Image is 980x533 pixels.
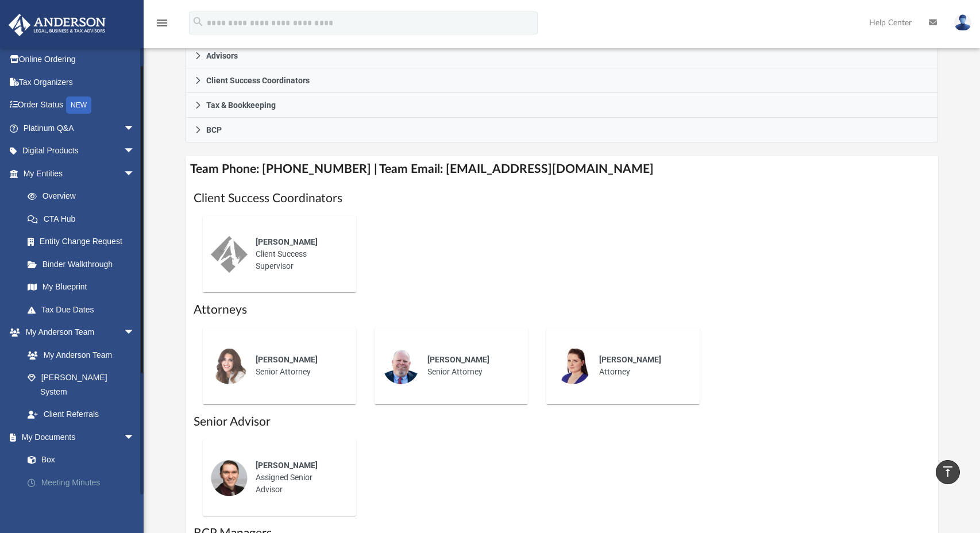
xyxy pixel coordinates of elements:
a: menu [155,22,169,30]
i: vertical_align_top [941,465,955,478]
a: My Anderson Team [16,343,141,366]
a: Tax & Bookkeeping [186,93,938,118]
a: [PERSON_NAME] System [16,366,146,403]
a: My Anderson Teamarrow_drop_down [8,321,146,344]
a: My Blueprint [16,276,146,299]
a: Overview [16,185,152,208]
div: Attorney [591,346,692,386]
img: thumbnail [211,347,248,384]
h1: Attorneys [194,302,930,318]
span: Tax & Bookkeeping [206,101,276,109]
a: My Documentsarrow_drop_down [8,426,152,449]
img: Anderson Advisors Platinum Portal [5,14,109,36]
a: Forms Library [16,494,146,517]
img: User Pic [954,14,971,31]
img: thumbnail [383,347,419,384]
a: Tax Organizers [8,71,152,94]
a: Digital Productsarrow_drop_down [8,140,152,163]
a: vertical_align_top [936,460,960,484]
i: search [192,16,205,28]
span: arrow_drop_down [124,162,146,186]
a: Order StatusNEW [8,94,152,117]
a: Client Success Coordinators [186,68,938,93]
span: arrow_drop_down [124,426,146,449]
span: [PERSON_NAME] [427,355,489,364]
span: Client Success Coordinators [206,76,310,84]
a: Advisors [186,44,938,68]
span: [PERSON_NAME] [599,355,661,364]
span: arrow_drop_down [124,321,146,345]
a: My Entitiesarrow_drop_down [8,162,152,185]
div: NEW [66,96,91,114]
a: Tax Due Dates [16,298,152,321]
a: Online Ordering [8,48,152,71]
span: arrow_drop_down [124,140,146,163]
span: [PERSON_NAME] [256,237,318,246]
span: [PERSON_NAME] [256,461,318,470]
span: [PERSON_NAME] [256,355,318,364]
span: arrow_drop_down [124,117,146,140]
img: thumbnail [554,347,591,384]
img: thumbnail [211,236,248,273]
div: Client Success Supervisor [248,228,348,280]
span: Advisors [206,52,238,60]
span: BCP [206,126,222,134]
img: thumbnail [211,459,248,496]
a: Platinum Q&Aarrow_drop_down [8,117,152,140]
div: Assigned Senior Advisor [248,451,348,504]
i: menu [155,16,169,30]
a: Entity Change Request [16,230,152,253]
h1: Client Success Coordinators [194,190,930,207]
a: Box [16,449,146,472]
h4: Team Phone: [PHONE_NUMBER] | Team Email: [EMAIL_ADDRESS][DOMAIN_NAME] [186,156,938,182]
a: BCP [186,118,938,142]
a: Meeting Minutes [16,471,152,494]
h1: Senior Advisor [194,414,930,430]
div: Senior Attorney [419,346,520,386]
a: Client Referrals [16,403,146,426]
a: Binder Walkthrough [16,253,152,276]
a: CTA Hub [16,207,152,230]
div: Senior Attorney [248,346,348,386]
